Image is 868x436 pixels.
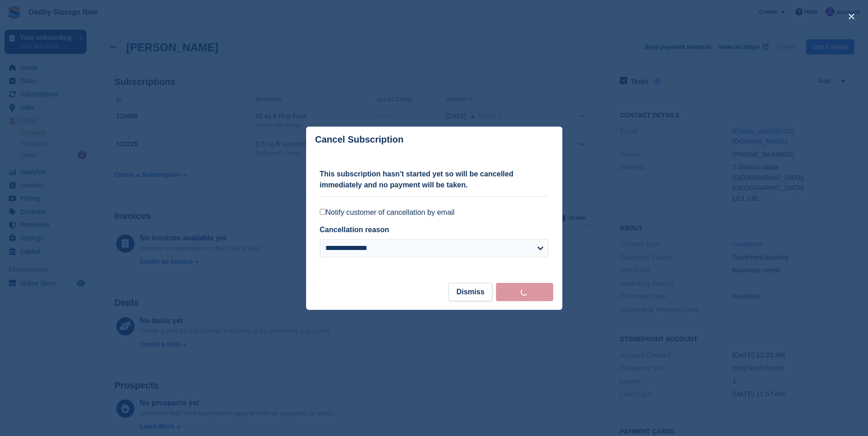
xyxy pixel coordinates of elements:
p: Cancel Subscription [315,134,404,145]
button: close [844,9,859,24]
p: This subscription hasn't started yet so will be cancelled immediately and no payment will be taken. [320,169,549,191]
input: Notify customer of cancellation by email [320,209,326,215]
label: Cancellation reason [320,226,389,234]
label: Notify customer of cancellation by email [320,208,549,217]
button: Dismiss [448,283,492,301]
